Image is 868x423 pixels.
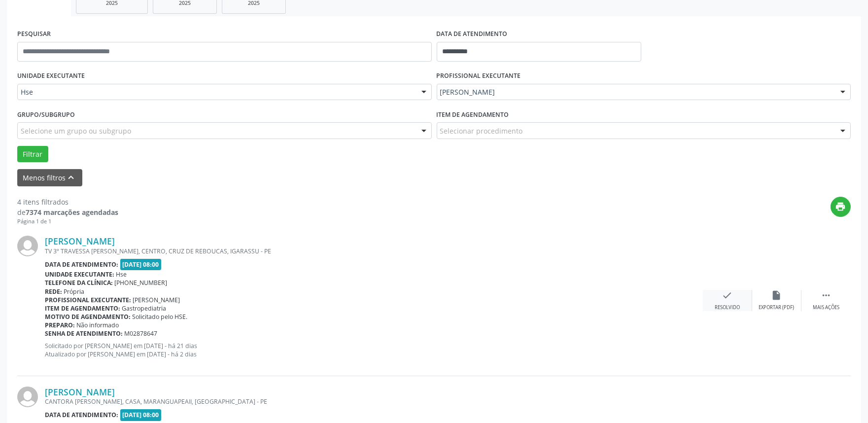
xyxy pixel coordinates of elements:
[17,197,118,207] div: 4 itens filtrados
[45,270,114,279] b: Unidade executante:
[64,287,85,296] span: Própria
[17,217,118,226] div: Página 1 de 1
[66,172,77,183] i: keyboard_arrow_up
[437,69,521,84] label: PROFISSIONAL EXECUTANTE
[45,313,131,321] b: Motivo de agendamento:
[45,279,113,287] b: Telefone da clínica:
[133,296,180,304] span: [PERSON_NAME]
[715,304,740,311] div: Resolvido
[17,69,85,84] label: UNIDADE EXECUTANTE
[437,107,509,122] label: Item de agendamento
[125,329,158,338] span: M02878647
[45,342,703,358] p: Solicitado por [PERSON_NAME] em [DATE] - há 21 dias Atualizado por [PERSON_NAME] em [DATE] - há 2...
[835,201,846,212] i: print
[21,126,131,136] span: Selecione um grupo ou subgrupo
[440,126,523,136] span: Selecionar procedimento
[45,397,703,406] div: CANTORA [PERSON_NAME], CASA, MARANGUAPEAII, [GEOGRAPHIC_DATA] - PE
[45,296,131,304] b: Profissional executante:
[437,27,508,42] label: DATA DE ATENDIMENTO
[771,290,782,301] i: insert_drive_file
[26,208,118,217] strong: 7374 marcações agendadas
[45,329,123,338] b: Senha de atendimento:
[17,236,38,256] img: img
[17,207,118,217] div: de
[45,260,118,269] b: Data de atendimento:
[17,27,51,42] label: PESQUISAR
[45,247,703,255] div: TV 3º TRAVESSA [PERSON_NAME], CENTRO, CRUZ DE REBOUCAS, IGARASSU - PE
[17,169,82,186] button: Menos filtroskeyboard_arrow_up
[120,259,162,270] span: [DATE] 08:00
[45,411,118,419] b: Data de atendimento:
[115,279,168,287] span: [PHONE_NUMBER]
[45,321,75,329] b: Preparo:
[45,304,120,313] b: Item de agendamento:
[831,197,851,217] button: print
[821,290,832,301] i: 
[813,304,839,311] div: Mais ações
[17,107,75,122] label: Grupo/Subgrupo
[440,87,831,97] span: [PERSON_NAME]
[759,304,795,311] div: Exportar (PDF)
[45,387,115,397] a: [PERSON_NAME]
[21,87,412,97] span: Hse
[17,146,48,163] button: Filtrar
[133,313,188,321] span: Solicitado pelo HSE.
[116,270,127,279] span: Hse
[45,236,115,247] a: [PERSON_NAME]
[722,290,733,301] i: check
[120,409,162,421] span: [DATE] 08:00
[45,287,62,296] b: Rede:
[122,304,167,313] span: Gastropediatria
[77,321,119,329] span: Não informado
[17,387,38,407] img: img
